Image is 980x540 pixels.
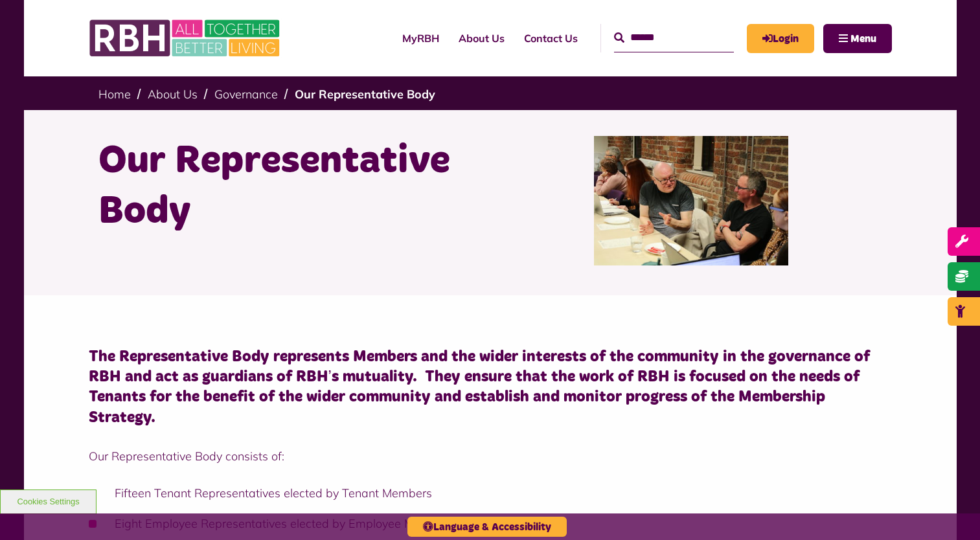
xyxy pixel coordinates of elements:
[295,87,435,102] a: Our Representative Body
[98,136,481,237] h1: Our Representative Body
[850,34,876,44] span: Menu
[214,87,278,102] a: Governance
[514,21,587,56] a: Contact Us
[393,21,449,56] a: MyRBH
[148,87,198,102] a: About Us
[449,21,514,56] a: About Us
[823,24,892,53] button: Navigation
[407,517,567,537] button: Language & Accessibility
[89,13,283,63] img: RBH
[89,484,892,502] li: Fifteen Tenant Representatives elected by Tenant Members
[922,482,980,540] iframe: Netcall Web Assistant for live chat
[89,347,892,428] h4: The Representative Body represents Members and the wider interests of the community in the govern...
[89,447,892,465] p: Our Representative Body consists of:
[98,87,131,102] a: Home
[594,136,788,265] img: Rep Body
[747,24,814,53] a: MyRBH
